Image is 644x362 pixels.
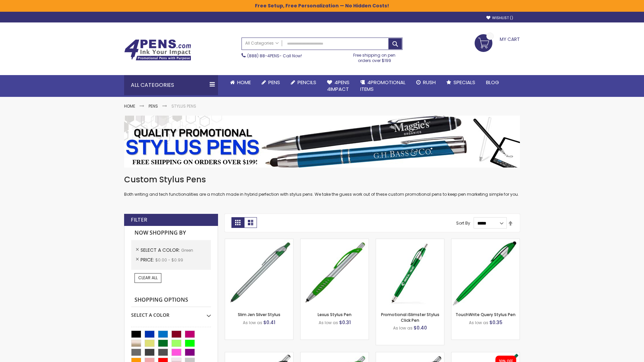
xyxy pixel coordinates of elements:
[318,312,352,317] a: Lexus Stylus Pen
[376,239,444,307] img: Promotional iSlimster Stylus Click Pen-Green
[231,217,244,228] strong: Grid
[247,53,302,59] span: - Call Now!
[455,312,516,317] a: TouchWrite Query Stylus Pen
[327,79,350,93] span: 4Pens 4impact
[268,79,280,86] span: Pens
[124,103,135,109] a: Home
[225,352,293,358] a: Boston Stylus Pen-Green
[469,320,488,325] span: As low as
[489,319,502,326] span: $0.35
[486,79,499,86] span: Blog
[181,247,193,253] span: Green
[319,320,338,325] span: As low as
[256,75,285,90] a: Pens
[453,79,475,86] span: Specials
[124,174,520,197] div: Both writing and tech functionalities are a match made in hybrid perfection with stylus pens. We ...
[381,312,439,323] a: Promotional iSlimster Stylus Click Pen
[141,256,155,263] span: Price
[243,320,262,325] span: As low as
[247,53,279,59] a: (888) 88-4PENS
[124,39,191,61] img: 4Pens Custom Pens and Promotional Products
[237,79,251,86] span: Home
[414,324,427,331] span: $0.40
[124,174,520,185] h1: Custom Stylus Pens
[245,41,279,46] span: All Categories
[451,239,520,307] img: TouchWrite Query Stylus Pen-Green
[441,75,481,90] a: Specials
[346,50,403,63] div: Free shipping on pen orders over $199
[225,239,293,244] a: Slim Jen Silver Stylus-Green
[456,220,470,226] label: Sort By
[301,239,369,307] img: Lexus Stylus Pen-Green
[411,75,441,90] a: Rush
[238,312,280,317] a: Slim Jen Silver Stylus
[423,79,436,86] span: Rush
[124,75,218,95] div: All Categories
[285,75,322,90] a: Pencils
[451,239,520,244] a: TouchWrite Query Stylus Pen-Green
[131,307,211,318] div: Select A Color
[225,75,256,90] a: Home
[481,75,504,90] a: Blog
[298,79,316,86] span: Pencils
[301,239,369,244] a: Lexus Stylus Pen-Green
[225,239,293,307] img: Slim Jen Silver Stylus-Green
[360,79,406,93] span: 4PROMOTIONAL ITEMS
[301,352,369,358] a: Boston Silver Stylus Pen-Green
[155,257,183,263] span: $0.00 - $0.99
[124,116,520,168] img: Stylus Pens
[131,216,147,224] strong: Filter
[131,293,211,307] strong: Shopping Options
[322,75,355,97] a: 4Pens4impact
[355,75,411,97] a: 4PROMOTIONALITEMS
[131,226,211,240] strong: Now Shopping by
[138,275,158,281] span: Clear All
[486,15,513,20] a: Wishlist
[451,352,520,358] a: iSlimster II - Full Color-Green
[376,352,444,358] a: Lexus Metallic Stylus Pen-Green
[141,247,181,253] span: Select A Color
[376,239,444,244] a: Promotional iSlimster Stylus Click Pen-Green
[135,273,161,283] a: Clear All
[393,325,413,331] span: As low as
[242,38,282,49] a: All Categories
[263,319,275,326] span: $0.41
[171,103,196,109] strong: Stylus Pens
[149,103,158,109] a: Pens
[339,319,351,326] span: $0.31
